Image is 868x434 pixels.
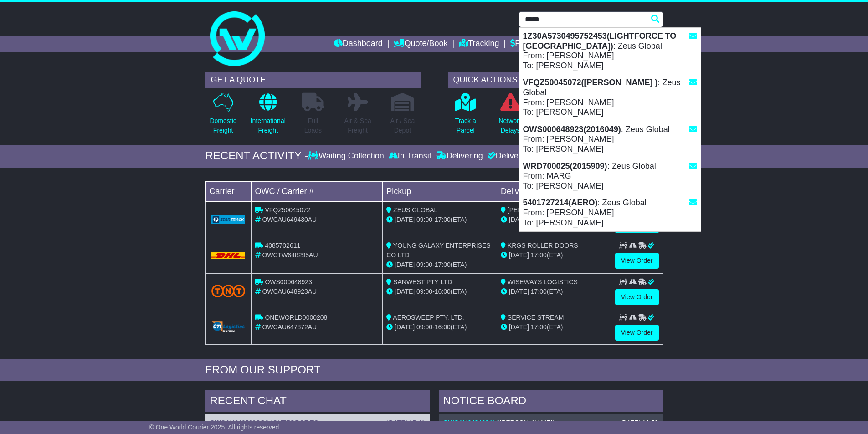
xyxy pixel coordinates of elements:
[497,181,611,201] td: Delivery
[394,36,447,52] a: Quote/Book
[523,162,607,171] strong: WRD700025(2015909)
[265,242,300,249] span: 4085702611
[262,323,317,331] span: OWCAU647872AU
[386,260,493,270] div: - (ETA)
[395,216,415,223] span: [DATE]
[386,151,434,161] div: In Transit
[519,121,701,158] div: : Zeus Global From: [PERSON_NAME] To: [PERSON_NAME]
[523,31,677,51] strong: 1Z30A5730495752453(LIGHTFORCE TO [GEOGRAPHIC_DATA])
[344,116,371,135] p: Air & Sea Freight
[531,288,547,295] span: 17:00
[149,424,281,431] span: © One World Courier 2025. All rights reserved.
[620,419,658,427] div: [DATE] 11:52
[510,36,552,52] a: Financials
[211,321,246,332] img: GetCarrierServiceLogo
[531,251,547,259] span: 17:00
[498,116,522,135] p: Network Delays
[615,289,659,305] a: View Order
[498,92,522,140] a: NetworkDelays
[251,116,286,135] p: International Freight
[435,323,451,331] span: 16:00
[519,28,701,74] div: : Zeus Global From: [PERSON_NAME] To: [PERSON_NAME]
[395,288,415,295] span: [DATE]
[501,322,607,332] div: (ETA)
[395,323,415,331] span: [DATE]
[416,288,432,295] span: 09:00
[508,206,560,214] span: [PERSON_NAME]
[211,252,246,259] img: DHL.png
[386,322,493,332] div: - (ETA)
[250,92,286,140] a: InternationalFreight
[393,278,452,286] span: SANWEST PTY LTD
[393,206,437,214] span: ZEUS GLOBAL
[509,251,529,259] span: [DATE]
[302,116,324,135] p: Full Loads
[459,36,499,52] a: Tracking
[509,323,529,331] span: [DATE]
[531,323,547,331] span: 17:00
[334,36,383,52] a: Dashboard
[501,287,607,296] div: (ETA)
[205,390,430,414] div: RECENT CHAT
[435,216,451,223] span: 17:00
[265,278,312,286] span: OWS000648923
[508,278,578,286] span: WISEWAYS LOGISTICS
[205,363,663,377] div: FROM OUR SUPPORT
[509,216,529,223] span: [DATE]
[416,216,432,223] span: 09:00
[386,287,493,296] div: - (ETA)
[443,419,658,427] div: ( )
[205,149,308,163] div: RECENT ACTIVITY -
[523,78,658,87] strong: VFQZ50045072([PERSON_NAME] )
[500,419,552,426] span: [PERSON_NAME]
[615,253,659,269] a: View Order
[501,215,607,225] div: (ETA)
[211,215,246,224] img: GetCarrierServiceLogo
[383,181,497,201] td: Pickup
[395,261,415,268] span: [DATE]
[519,158,701,195] div: : Zeus Global From: MARG To: [PERSON_NAME]
[455,116,476,135] p: Track a Parcel
[210,419,265,426] a: OWCAU649509SG
[209,92,236,140] a: DomesticFreight
[519,74,701,121] div: : Zeus Global From: [PERSON_NAME] To: [PERSON_NAME]
[205,181,251,201] td: Carrier
[387,419,425,427] div: [DATE] 15:41
[523,125,621,134] strong: OWS000648923(2016049)
[251,181,383,201] td: OWC / Carrier #
[308,151,386,161] div: Waiting Collection
[416,261,432,268] span: 09:00
[211,285,246,297] img: TNT_Domestic.png
[455,92,477,140] a: Track aParcel
[262,288,317,295] span: OWCAU648923AU
[519,194,701,231] div: : Zeus Global From: [PERSON_NAME] To: [PERSON_NAME]
[393,314,464,321] span: AEROSWEEP PTY. LTD.
[435,261,451,268] span: 17:00
[265,206,310,214] span: VFQZ50045072
[205,72,421,88] div: GET A QUOTE
[501,250,607,260] div: (ETA)
[508,242,578,249] span: KRGS ROLLER DOORS
[439,390,663,414] div: NOTICE BOARD
[210,116,236,135] p: Domestic Freight
[523,198,598,207] strong: 5401727214(AERO)
[443,419,498,426] a: OWCAU649430AU
[386,215,493,225] div: - (ETA)
[262,216,317,223] span: OWCAU649430AU
[416,323,432,331] span: 09:00
[265,314,327,321] span: ONEWORLD0000208
[508,314,564,321] span: SERVICE STREAM
[509,288,529,295] span: [DATE]
[390,116,415,135] p: Air / Sea Depot
[435,288,451,295] span: 16:00
[434,151,485,161] div: Delivering
[386,242,490,259] span: YOUNG GALAXY ENTERPRISES CO LTD
[615,325,659,341] a: View Order
[210,419,319,434] span: LIGHTFORCE TO [GEOGRAPHIC_DATA]
[262,251,318,259] span: OWCTW648295AU
[485,151,530,161] div: Delivered
[448,72,663,88] div: QUICK ACTIONS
